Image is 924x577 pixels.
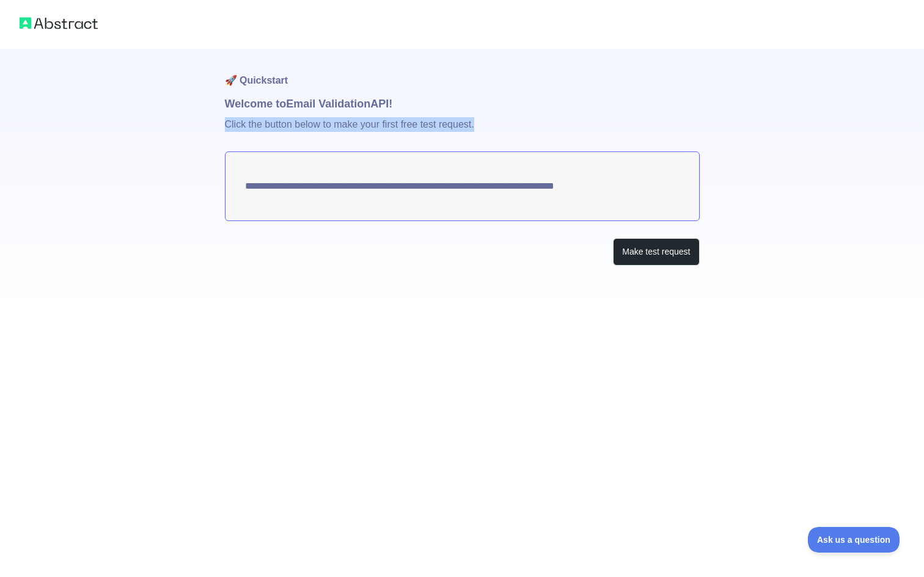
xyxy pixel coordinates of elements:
h1: 🚀 Quickstart [225,49,700,95]
img: Abstract logo [20,15,98,32]
button: Make test request [613,238,699,266]
iframe: Toggle Customer Support [808,527,900,553]
p: Click the button below to make your first free test request. [225,112,700,151]
h1: Welcome to Email Validation API! [225,95,700,112]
